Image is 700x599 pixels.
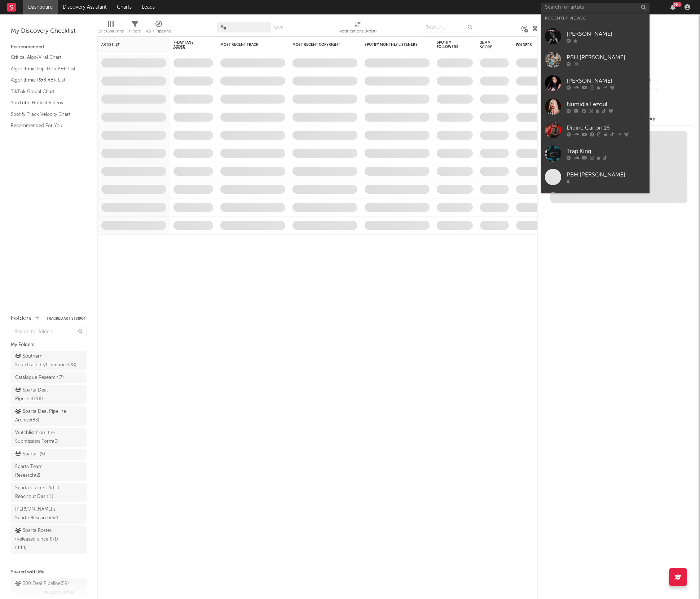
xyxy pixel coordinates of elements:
a: Blizzi Boi [541,189,650,212]
a: Algorithmic Hip-Hop A&R List [11,65,79,73]
a: Spotify Track Velocity Chart [11,110,79,118]
a: Recommended For You [11,122,79,130]
div: [PERSON_NAME] [567,76,646,85]
a: Sparta+(5) [11,449,87,460]
a: PBH [PERSON_NAME] [541,165,650,189]
div: Sparta Roster (Released since 8/1) ( 449 ) [15,526,66,552]
a: Sparta Roster (Released since 8/1)(449) [11,525,87,554]
a: Sparta Deal Pipeline(196) [11,385,87,405]
div: PBH [PERSON_NAME] [567,170,646,179]
div: Catalogue Research ( 7 ) [15,373,64,382]
div: -- [645,76,693,85]
div: Watchlist from the Submission Form ( 0 ) [15,429,66,446]
a: TikTok Global Chart [11,88,79,96]
div: Recommended [11,43,87,52]
div: Artist [101,43,155,47]
div: Numidia Lezoul [567,100,646,109]
a: Algorithmic R&B A&R List [11,76,79,84]
a: Didine Canon 16 [541,118,650,142]
button: 99+ [670,4,675,10]
div: Filters [129,18,141,39]
button: Save [274,26,283,30]
div: My Folders [11,341,87,349]
div: PBH [PERSON_NAME] [567,53,646,62]
a: Sparta Deal Pipeline Archive(83) [11,406,87,426]
div: Folders [516,43,570,47]
div: Jump Score [480,41,498,49]
div: Notifications (Artist) [339,27,377,36]
span: [PERSON_NAME] [45,588,74,597]
span: 7-Day Fans Added [173,40,202,49]
div: Most Recent Track [220,43,274,47]
div: 300 Deal Pipeline ( 59 ) [15,580,69,588]
button: Tracked Artists(904) [47,317,87,320]
a: Trap King [541,142,650,165]
a: YouTube Hottest Videos [11,99,79,107]
div: Spotify Followers [437,40,462,49]
a: Southern Soul/Trailride/Linedance(28) [11,351,87,371]
a: [PERSON_NAME]'s Sparta Research(52) [11,504,87,524]
a: Numidia Lezoul [541,95,650,118]
div: Sparta+ ( 5 ) [15,450,45,459]
div: Sparta Deal Pipeline ( 196 ) [15,386,66,403]
a: [PERSON_NAME] [541,71,650,95]
div: A&R Pipeline [146,27,171,36]
div: Shared with Me [11,568,87,577]
input: Search... [422,22,476,32]
a: Sparta Team Research(2) [11,462,87,481]
input: Search for folders... [11,327,87,337]
div: Notifications (Artist) [339,18,377,39]
a: PBH [PERSON_NAME] [541,48,650,71]
a: Sparta Current Artist Reachout Dash(1) [11,483,87,502]
a: 300 Deal Pipeline(59)[PERSON_NAME] [11,578,87,598]
div: A&R Pipeline [146,18,171,39]
a: [PERSON_NAME] [541,25,650,48]
div: Recently Viewed [545,14,646,23]
a: Critical Algo/Viral Chart [11,53,79,61]
div: [PERSON_NAME] [567,30,646,38]
div: Folders [11,314,31,323]
div: 99 + [673,2,682,7]
a: Watchlist from the Submission Form(0) [11,428,87,447]
a: Catalogue Research(7) [11,372,87,383]
div: Edit Columns [97,18,124,39]
div: Most Recent Copyright [292,43,347,47]
div: Didine Canon 16 [567,123,646,132]
div: My Discovery Checklist [11,27,87,36]
div: Southern Soul/Trailride/Linedance ( 28 ) [15,352,76,370]
div: Spotify Monthly Listeners [365,43,419,47]
div: Trap King [567,147,646,156]
div: Sparta Deal Pipeline Archive ( 83 ) [15,407,66,425]
div: Edit Columns [97,27,124,36]
div: Sparta Current Artist Reachout Dash ( 1 ) [15,484,66,501]
div: [PERSON_NAME]'s Sparta Research ( 52 ) [15,505,66,523]
input: Search for artists [541,3,650,12]
div: -- [645,85,693,95]
div: Sparta Team Research ( 2 ) [15,463,66,480]
div: Filters [129,27,141,36]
